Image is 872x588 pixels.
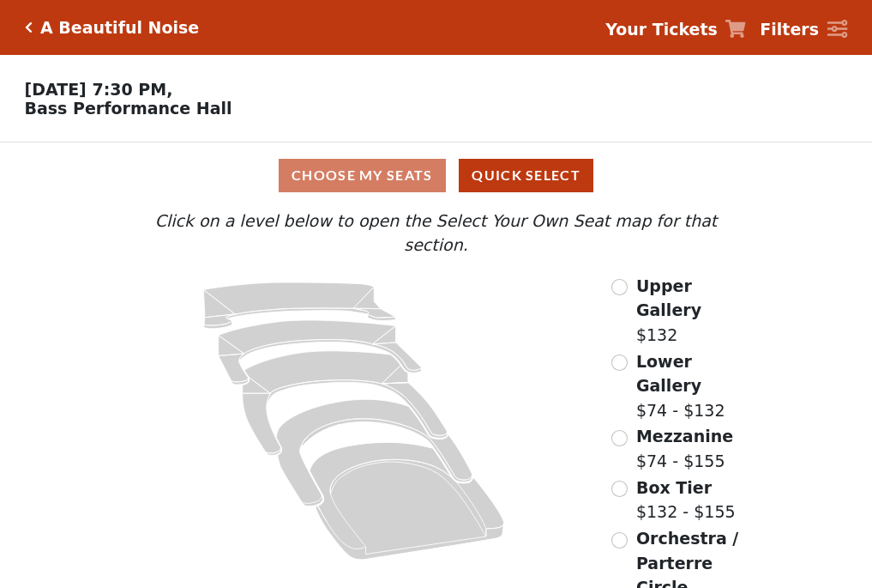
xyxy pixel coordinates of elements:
[636,424,733,473] label: $74 - $155
[760,17,847,42] a: Filters
[636,349,751,423] label: $74 - $132
[310,442,505,560] path: Orchestra / Parterre Circle - Seats Available: 51
[40,18,199,38] h5: A Beautiful Noise
[636,276,701,320] span: Upper Gallery
[636,274,751,348] label: $132
[636,478,712,497] span: Box Tier
[636,352,701,396] span: Lower Gallery
[25,21,33,33] a: Click here to go back to filters
[219,320,422,385] path: Lower Gallery - Seats Available: 146
[121,209,750,258] p: Click on a level below to open the Select Your Own Seat map for that section.
[605,20,718,39] strong: Your Tickets
[636,427,733,446] span: Mezzanine
[605,17,746,42] a: Your Tickets
[204,282,396,329] path: Upper Gallery - Seats Available: 163
[760,20,819,39] strong: Filters
[459,159,593,192] button: Quick Select
[636,476,736,524] label: $132 - $155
